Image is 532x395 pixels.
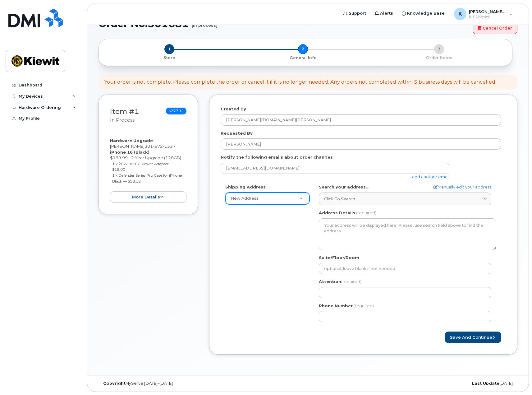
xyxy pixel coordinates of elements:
[104,54,235,61] a: 1 Store
[433,184,491,190] a: Manually edit your address
[339,7,370,20] a: Support
[106,55,232,61] p: Store
[110,108,139,123] h3: Item #1
[473,23,517,34] a: Cancel Order
[153,144,163,149] span: 672
[505,368,527,390] iframe: Messenger Launcher
[472,381,499,386] strong: Last Update
[221,138,501,150] input: Example: John Smith
[469,14,506,19] span: Employee
[99,381,238,386] div: MyServe [DATE]–[DATE]
[221,154,333,160] label: Notify the following emails about order changes
[104,79,496,86] div: Your order is not complete. Please complete the order or cancel it if it is no longer needed. Any...
[356,210,376,215] span: (required)
[112,161,173,172] small: 1 x 20W USB-C Power Adapter — $19.00
[341,279,361,284] span: (required)
[110,150,149,155] strong: iPhone 16 (Black)
[166,108,186,114] span: $277.11
[163,144,176,149] span: 1337
[221,106,246,112] label: Created By
[319,263,491,274] input: optional, leave blank if not needed
[99,18,470,29] h1: Order No.301681
[319,210,355,216] label: Address Details
[324,196,355,202] span: Click to search
[450,8,517,20] div: Ken.Rogers
[226,193,309,204] a: New Address
[221,163,449,174] input: Example: john@appleseed.com
[103,381,126,386] strong: Copyright
[469,9,506,14] span: [PERSON_NAME][DOMAIN_NAME][PERSON_NAME]
[225,184,266,190] label: Shipping Address
[110,191,186,203] button: more details
[458,10,462,18] span: K
[110,138,186,203] div: [PERSON_NAME] $199.99 - 2 Year Upgrade (128GB)
[349,10,366,16] span: Support
[112,173,182,184] small: 1 x Defender Series Pro Case for iPhone Black — $58.12
[110,138,153,143] strong: Hardware Upgrade
[378,381,517,386] div: [DATE]
[319,255,359,261] label: Suite/Floor/Room
[354,303,374,308] span: (required)
[397,7,449,20] a: Knowledge Base
[319,184,369,190] label: Search your address...
[445,332,501,343] button: Save and Continue
[412,174,449,179] a: add another email
[192,18,218,28] small: (in process)
[319,279,361,285] label: Attention
[164,44,174,54] span: 1
[319,193,491,205] a: Click to search
[110,117,135,123] small: in process
[231,196,259,201] span: New Address
[221,130,253,136] label: Requested By
[144,144,176,149] span: 301
[407,10,445,16] span: Knowledge Base
[370,7,397,20] a: Alerts
[319,303,353,309] label: Phone Number
[380,10,393,16] span: Alerts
